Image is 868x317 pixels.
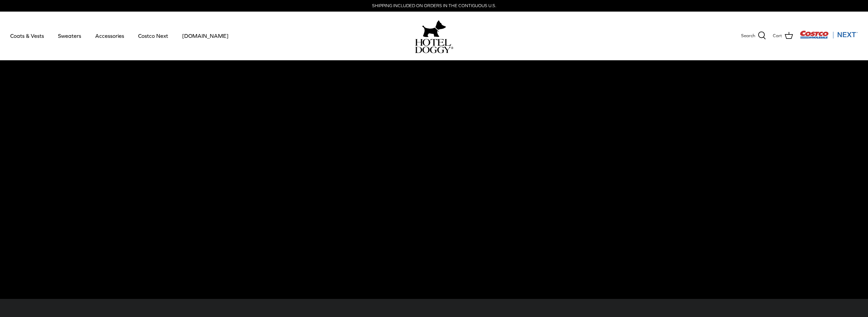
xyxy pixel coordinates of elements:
[52,24,87,47] a: Sweaters
[741,32,755,40] span: Search
[89,24,130,47] a: Accessories
[800,30,858,39] img: Costco Next
[773,31,793,40] a: Cart
[800,35,858,40] a: Visit Costco Next
[422,18,446,39] img: hoteldoggy.com
[741,31,766,40] a: Search
[176,24,235,47] a: [DOMAIN_NAME]
[415,39,453,53] img: hoteldoggycom
[415,18,453,53] a: hoteldoggy.com hoteldoggycom
[132,24,174,47] a: Costco Next
[773,32,782,40] span: Cart
[4,24,50,47] a: Coats & Vests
